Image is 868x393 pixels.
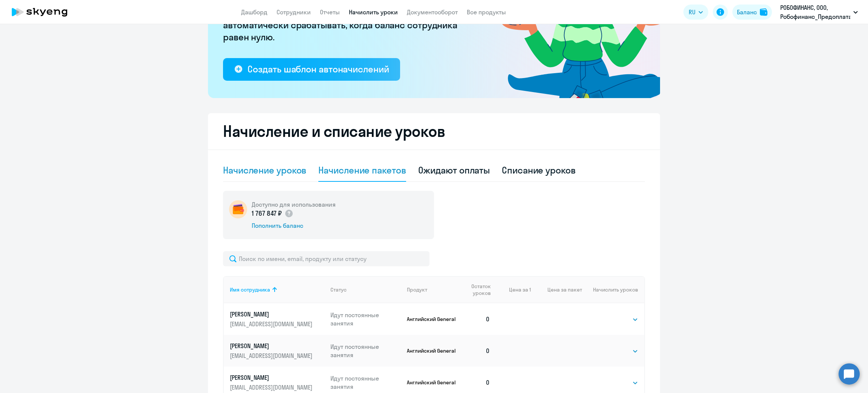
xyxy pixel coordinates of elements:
button: Балансbalance [732,5,772,20]
div: Имя сотрудника [230,286,324,293]
div: Статус [330,286,347,293]
img: balance [760,8,767,16]
p: [PERSON_NAME] [230,373,314,382]
td: 0 [458,335,496,367]
p: Английский General [407,379,458,386]
div: Имя сотрудника [230,286,270,293]
div: Начисление пакетов [318,164,406,176]
div: Продукт [407,286,458,293]
div: Остаток уроков [464,283,496,296]
span: RU [689,8,695,17]
button: Создать шаблон автоначислений [223,58,400,81]
button: RU [683,5,708,20]
th: Цена за пакет [531,276,582,303]
h5: Доступно для использования [252,200,336,209]
p: [EMAIL_ADDRESS][DOMAIN_NAME] [230,320,314,328]
th: Начислить уроков [582,276,644,303]
p: [EMAIL_ADDRESS][DOMAIN_NAME] [230,383,314,391]
p: [EMAIL_ADDRESS][DOMAIN_NAME] [230,352,314,360]
a: Документооборот [407,8,458,16]
div: Продукт [407,286,427,293]
p: Идут постоянные занятия [330,342,401,359]
span: Остаток уроков [464,283,491,296]
div: Начисление уроков [223,164,306,176]
div: Списание уроков [502,164,576,176]
p: Идут постоянные занятия [330,311,401,327]
img: wallet-circle.png [229,200,247,218]
div: Ожидают оплаты [418,164,490,176]
div: Создать шаблон автоначислений [248,63,389,75]
div: Баланс [737,8,757,17]
p: Английский General [407,316,458,322]
a: [PERSON_NAME][EMAIL_ADDRESS][DOMAIN_NAME] [230,310,324,328]
p: Английский General [407,347,458,354]
button: РОБОФИНАНС, ООО, Робофинанс_Предоплата_Договор_2025 год. [776,3,862,21]
p: РОБОФИНАНС, ООО, Робофинанс_Предоплата_Договор_2025 год. [780,3,850,21]
a: Сотрудники [277,8,311,16]
p: [PERSON_NAME] [230,310,314,318]
a: Начислить уроки [349,8,398,16]
a: Отчеты [320,8,340,16]
th: Цена за 1 [496,276,531,303]
input: Поиск по имени, email, продукту или статусу [223,251,429,266]
a: [PERSON_NAME][EMAIL_ADDRESS][DOMAIN_NAME] [230,342,324,360]
p: [PERSON_NAME] [230,342,314,350]
p: Идут постоянные занятия [330,374,401,391]
td: 0 [458,303,496,335]
div: Пополнить баланс [252,221,336,230]
a: Все продукты [467,8,506,16]
a: [PERSON_NAME][EMAIL_ADDRESS][DOMAIN_NAME] [230,373,324,391]
a: Дашборд [241,8,267,16]
div: Статус [330,286,401,293]
p: 1 767 847 ₽ [252,209,293,218]
h2: Начисление и списание уроков [223,122,645,140]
